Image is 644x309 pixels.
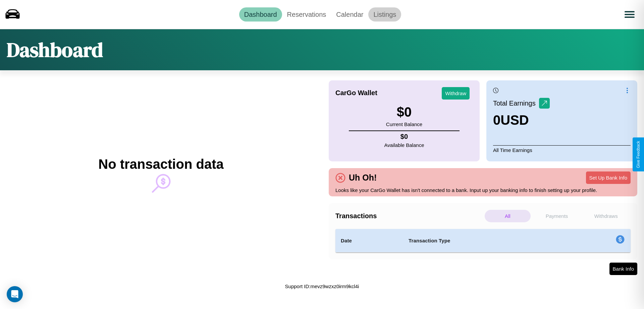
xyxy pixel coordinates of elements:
p: Current Balance [386,120,422,129]
p: Looks like your CarGo Wallet has isn't connected to a bank. Input up your banking info to finish ... [335,186,631,195]
a: Reservations [282,7,331,22]
h4: Date [341,237,398,245]
a: Listings [368,7,401,22]
a: Dashboard [239,7,282,22]
p: All Time Earnings [493,145,631,155]
button: Open menu [620,5,639,24]
p: Payments [534,210,580,222]
h4: Transaction Type [409,237,561,245]
a: Calendar [331,7,368,22]
button: Bank Info [609,263,637,275]
p: Support ID: mevz9wzxz0irm9kcl4i [285,282,359,291]
p: Withdraws [583,210,629,222]
button: Set Up Bank Info [586,171,631,184]
div: Open Intercom Messenger [7,286,23,302]
p: Available Balance [384,141,424,150]
h4: Uh Oh! [345,173,380,183]
h1: Dashboard [7,36,103,64]
button: Withdraw [442,87,470,100]
p: All [485,210,531,222]
h2: No transaction data [98,157,223,172]
p: Total Earnings [493,97,539,109]
h3: 0 USD [493,113,550,128]
h4: $ 0 [384,133,424,141]
div: Give Feedback [636,141,641,168]
h3: $ 0 [386,105,422,120]
h4: Transactions [335,212,483,220]
h4: CarGo Wallet [335,89,377,97]
table: simple table [335,229,631,253]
